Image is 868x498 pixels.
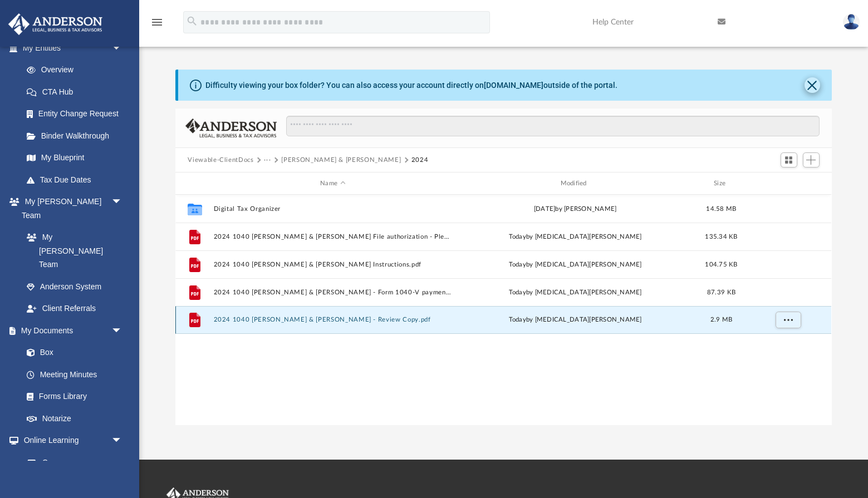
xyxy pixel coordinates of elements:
span: arrow_drop_down [111,319,134,342]
div: Name [213,179,452,189]
a: Forms Library [16,386,128,408]
button: 2024 1040 [PERSON_NAME] & [PERSON_NAME] - Review Copy.pdf [214,316,452,323]
i: search [186,15,198,27]
div: by [MEDICAL_DATA][PERSON_NAME] [457,315,694,325]
div: Modified [456,179,694,189]
div: by [MEDICAL_DATA][PERSON_NAME] [457,260,694,270]
a: Entity Change Request [16,103,139,125]
a: Notarize [16,407,134,430]
span: arrow_drop_down [111,37,134,60]
a: My Entitiesarrow_drop_down [8,37,139,59]
button: Viewable-ClientDocs [188,155,253,165]
span: 104.75 KB [705,262,738,268]
div: by [MEDICAL_DATA][PERSON_NAME] [457,288,694,298]
a: Anderson System [16,275,134,298]
div: grid [175,195,831,425]
a: Meeting Minutes [16,363,134,386]
button: Digital Tax Organizer [214,205,452,213]
a: menu [150,21,164,29]
img: User Pic [843,14,860,30]
div: Size [699,179,744,189]
div: id [180,179,208,189]
button: Switch to Grid View [781,152,797,168]
span: 87.39 KB [707,289,735,295]
button: 2024 [411,155,429,165]
span: today [509,234,526,240]
span: 135.34 KB [705,234,738,240]
input: Search files and folders [286,116,819,137]
button: 2024 1040 [PERSON_NAME] & [PERSON_NAME] Instructions.pdf [214,261,452,268]
button: Add [803,152,820,168]
button: 2024 1040 [PERSON_NAME] & [PERSON_NAME] - Form 1040-V payment voucher.pdf [214,289,452,296]
div: Difficulty viewing your box folder? You can also access your account directly on outside of the p... [205,80,617,91]
button: Close [805,77,820,93]
span: today [509,262,526,268]
img: Anderson Advisors Platinum Portal [5,13,106,35]
button: More options [776,312,801,328]
span: today [509,317,526,323]
span: arrow_drop_down [111,430,134,452]
div: id [749,179,827,189]
a: Courses [16,451,134,474]
a: My [PERSON_NAME] Team [16,226,128,276]
span: arrow_drop_down [111,191,134,214]
span: today [509,289,526,295]
a: [DOMAIN_NAME] [484,81,543,90]
button: 2024 1040 [PERSON_NAME] & [PERSON_NAME] File authorization - Please sign.pdf [214,233,452,240]
button: [PERSON_NAME] & [PERSON_NAME] [281,155,401,165]
a: CTA Hub [16,81,139,103]
a: My [PERSON_NAME] Teamarrow_drop_down [8,191,134,226]
a: My Blueprint [16,147,134,169]
div: by [MEDICAL_DATA][PERSON_NAME] [457,232,694,242]
a: Binder Walkthrough [16,125,139,147]
i: menu [150,16,164,29]
a: Online Learningarrow_drop_down [8,430,134,452]
a: My Documentsarrow_drop_down [8,319,134,342]
a: Overview [16,59,139,81]
span: 14.58 MB [707,206,737,212]
a: Box [16,342,128,364]
div: [DATE] by [PERSON_NAME] [457,204,694,214]
a: Client Referrals [16,298,134,320]
button: ··· [264,155,271,165]
span: 2.9 MB [710,317,733,323]
a: Tax Due Dates [16,169,139,191]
